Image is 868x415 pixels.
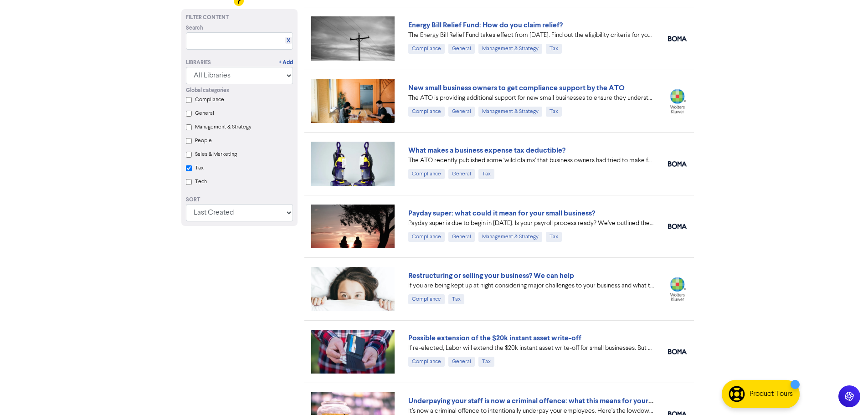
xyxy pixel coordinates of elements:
img: boma [668,349,687,354]
div: Tax [546,107,562,117]
div: Tax [546,44,562,54]
div: Management & Strategy [478,44,542,54]
a: X [287,37,290,44]
div: The Energy Bill Relief Fund takes effect from 1 July 2025. Find out the eligibility criteria for ... [408,31,654,40]
div: Compliance [408,357,445,367]
div: General [448,232,475,242]
label: Sales & Marketing [195,150,237,159]
div: Tax [478,169,494,179]
img: boma [668,224,687,229]
a: + Add [279,59,293,67]
div: Compliance [408,44,445,54]
div: Libraries [186,59,211,67]
img: boma [668,36,687,41]
label: General [195,109,214,118]
div: If re-elected, Labor will extend the $20k instant asset write-off for small businesses. But what ... [408,343,654,353]
a: Payday super: what could it mean for your small business? [408,209,595,218]
a: What makes a business expense tax deductible? [408,146,565,155]
img: boma [668,161,687,167]
div: Tax [478,357,494,367]
label: Compliance [195,96,224,104]
div: The ATO recently published some ‘wild claims’ that business owners had tried to make for business... [408,156,654,165]
label: Tech [195,178,207,186]
label: People [195,137,212,145]
a: New small business owners to get compliance support by the ATO [408,83,625,92]
iframe: Chat Widget [754,317,868,415]
div: If you are being kept up at night considering major challenges to your business and what to do ab... [408,281,654,291]
div: General [448,169,475,179]
a: Possible extension of the $20k instant asset write-off [408,333,581,343]
label: Tax [195,164,204,172]
a: Restructuring or selling your business? We can help [408,271,574,280]
div: Compliance [408,169,445,179]
div: Management & Strategy [478,232,542,242]
div: Tax [448,294,464,304]
div: General [448,107,475,117]
span: Search [186,24,203,32]
label: Management & Strategy [195,123,252,131]
div: The ATO is providing additional support for new small businesses to ensure they understand and co... [408,93,654,103]
div: Compliance [408,107,445,117]
div: Compliance [408,294,445,304]
div: General [448,44,475,54]
div: Sort [186,196,293,204]
div: General [448,357,475,367]
div: Tax [546,232,562,242]
img: wolterskluwer [668,277,687,301]
div: Filter Content [186,14,293,22]
div: Management & Strategy [478,107,542,117]
a: Underpaying your staff is now a criminal offence: what this means for your business [408,396,678,405]
div: Payday super is due to begin in July 2026. Is your payroll process ready? We’ve outlined the key ... [408,219,654,228]
img: wolterskluwer [668,89,687,113]
div: Compliance [408,232,445,242]
div: Global categories [186,87,293,95]
a: Energy Bill Relief Fund: How do you claim relief? [408,20,563,30]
